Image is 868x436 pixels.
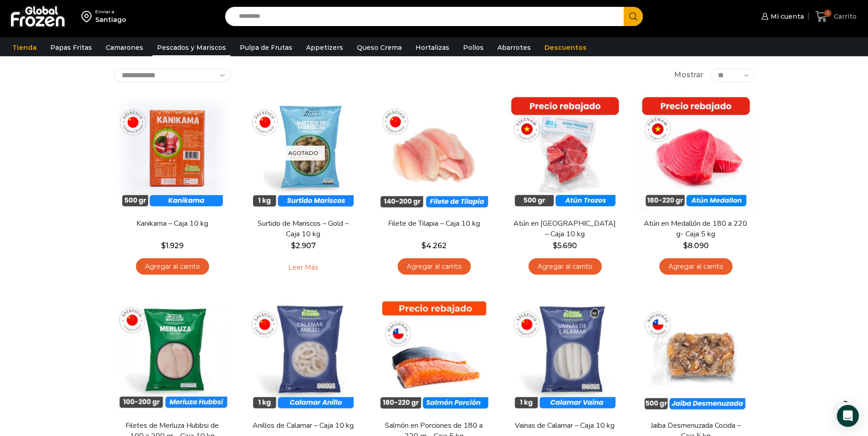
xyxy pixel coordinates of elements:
bdi: 4.262 [421,241,447,250]
span: $ [291,241,296,250]
a: Queso Crema [352,39,406,56]
a: Agregar al carrito: “Kanikama – Caja 10 kg” [136,258,209,275]
a: Agregar al carrito: “Filete de Tilapia - Caja 10 kg” [398,258,471,275]
img: address-field-icon.svg [81,9,95,24]
a: Abarrotes [493,39,535,56]
a: Vainas de Calamar – Caja 10 kg [512,420,617,431]
span: 6 [824,10,831,17]
div: Santiago [95,15,126,24]
a: Mi cuenta [759,7,804,26]
a: Papas Fritas [46,39,97,56]
bdi: 5.690 [553,241,577,250]
a: Anillos de Calamar – Caja 10 kg [250,420,356,431]
a: Leé más sobre “Surtido de Mariscos - Gold - Caja 10 kg” [274,258,332,277]
a: Agregar al carrito: “Atún en Medallón de 180 a 220 g- Caja 5 kg” [659,258,733,275]
p: Agotado [282,145,325,160]
bdi: 2.907 [291,241,316,250]
a: Tienda [8,39,41,56]
a: Atún en [GEOGRAPHIC_DATA] – Caja 10 kg [512,218,617,239]
a: Atún en Medallón de 180 a 220 g- Caja 5 kg [643,218,748,239]
a: Pulpa de Frutas [235,39,297,56]
a: Surtido de Mariscos – Gold – Caja 10 kg [250,218,356,239]
span: $ [161,241,166,250]
button: Search button [624,7,643,26]
bdi: 8.090 [683,241,709,250]
a: Descuentos [540,39,591,56]
span: Mi cuenta [768,12,804,21]
span: $ [421,241,426,250]
span: $ [553,241,557,250]
a: Appetizers [302,39,348,56]
a: Camarones [101,39,148,56]
span: Mostrar [674,70,703,80]
bdi: 1.929 [161,241,183,250]
a: Filete de Tilapia – Caja 10 kg [381,218,486,229]
select: Pedido de la tienda [114,69,231,82]
a: Agregar al carrito: “Atún en Trozos - Caja 10 kg” [528,258,602,275]
a: Hortalizas [411,39,454,56]
div: Enviar a [95,9,126,15]
a: Pescados y Mariscos [152,39,231,56]
span: $ [683,241,688,250]
span: Carrito [831,12,857,21]
a: Pollos [458,39,488,56]
a: 6 Carrito [813,6,859,27]
div: Open Intercom Messenger [837,405,859,427]
a: Kanikama – Caja 10 kg [119,218,225,229]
